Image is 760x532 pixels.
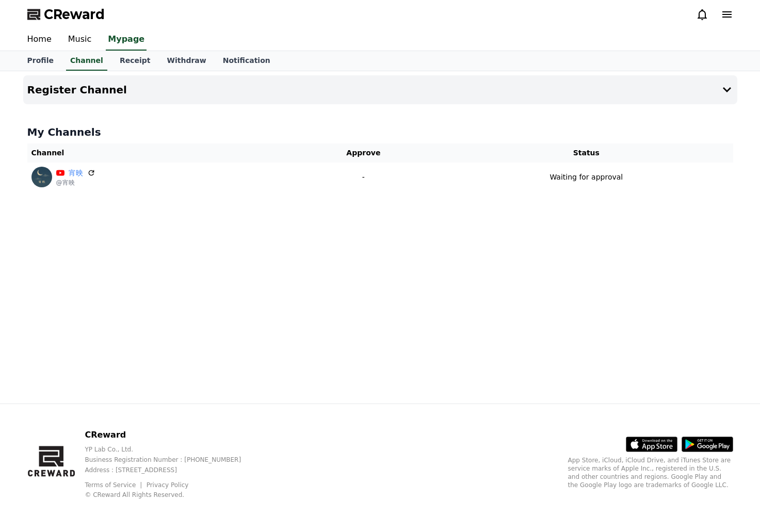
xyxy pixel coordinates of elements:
h4: Register Channel [27,84,127,95]
img: 宵映 [31,167,52,187]
p: @宵映 [56,179,95,187]
a: Channel [66,51,107,71]
a: Receipt [111,51,159,71]
a: Profile [19,51,62,71]
a: Withdraw [158,51,214,71]
p: YP Lab Co., Ltd. [85,445,257,454]
button: Register Channel [23,75,737,104]
p: Waiting for approval [549,172,623,183]
a: Mypage [106,29,147,51]
p: Business Registration Number : [PHONE_NUMBER] [85,456,257,464]
p: CReward [85,429,257,441]
a: Notification [215,51,279,71]
p: App Store, iCloud, iCloud Drive, and iTunes Store are service marks of Apple Inc., registered in ... [568,456,733,489]
h4: My Channels [27,125,733,139]
th: Channel [27,143,287,163]
a: Music [60,29,100,51]
p: - [292,172,435,183]
th: Approve [287,143,440,163]
p: © CReward All Rights Reserved. [85,491,257,499]
a: CReward [27,6,105,23]
span: CReward [44,6,105,23]
a: Home [19,29,60,51]
p: Address : [STREET_ADDRESS] [85,466,257,474]
th: Status [440,143,733,163]
a: Terms of Service [85,481,143,489]
a: Privacy Policy [147,481,189,489]
a: 宵映 [69,168,83,179]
